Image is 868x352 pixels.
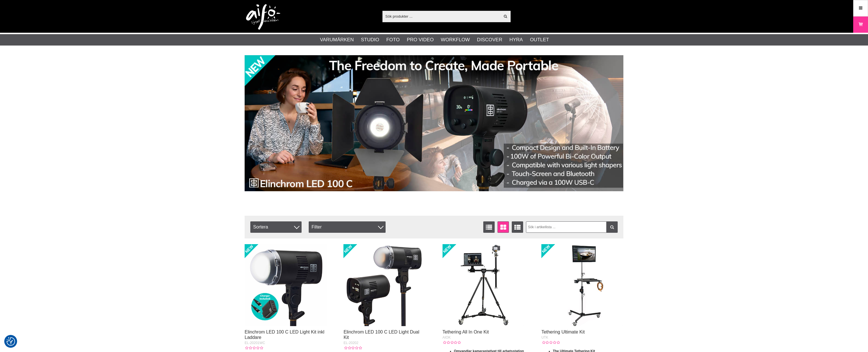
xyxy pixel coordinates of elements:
a: Hyra [509,36,523,44]
div: Kundbetyg: 0 [443,340,461,345]
a: Tethering Ultimate Kit [541,330,585,334]
a: Studio [361,36,379,44]
a: Filtrera [606,221,618,233]
input: Sök i artikellista ... [526,221,618,233]
img: Revisit consent button [7,337,15,346]
a: Discover [477,36,502,44]
a: Pro Video [407,36,433,44]
a: Fönstervisning [498,221,509,233]
div: Filter [309,221,386,233]
a: Outlet [530,36,549,44]
input: Sök produkter ... [382,12,500,20]
div: Kundbetyg: 0 [343,345,362,351]
button: Samtyckesinställningar [7,336,15,347]
img: Tethering All In One Kit [443,244,525,326]
a: Tethering All In One Kit [443,330,489,334]
a: Elinchrom LED 100 C LED Light Dual Kit [343,330,419,340]
img: Elinchrom LED 100 C LED Light Dual Kit [343,244,425,326]
div: Kundbetyg: 0 [541,340,560,345]
a: Elinchrom LED 100 C LED Light Kit inkl Laddare [245,330,324,340]
span: AIOK [443,335,451,339]
span: EL-20201WC [245,341,265,345]
a: Workflow [441,36,470,44]
img: Annons:002 banner-elin-led100c11390x.jpg [245,55,623,191]
span: UTK [541,335,548,339]
a: Utökad listvisning [512,221,523,233]
span: EL-20202 [343,341,358,345]
img: logo.png [246,4,280,30]
a: Foto [386,36,400,44]
div: Kundbetyg: 0 [245,345,263,351]
a: Listvisning [483,221,495,233]
img: Tethering Ultimate Kit [541,244,623,326]
img: Elinchrom LED 100 C LED Light Kit inkl Laddare [245,244,327,326]
a: Varumärken [320,36,354,44]
span: Sortera [250,221,302,233]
